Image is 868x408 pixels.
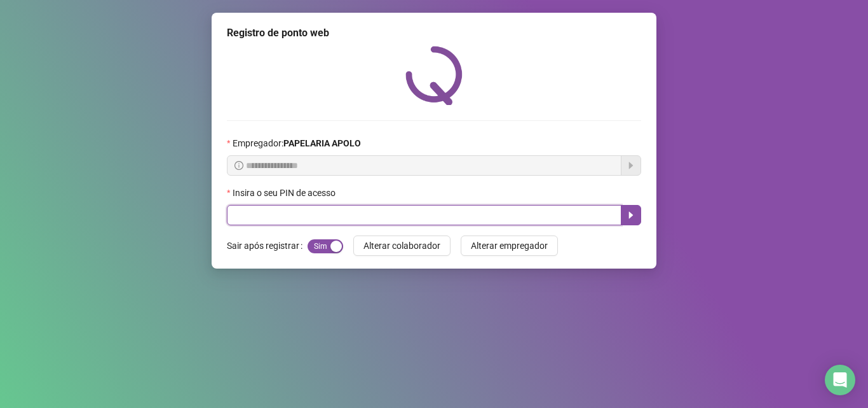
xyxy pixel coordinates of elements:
[825,365,855,395] div: Open Intercom Messenger
[233,136,361,150] span: Empregador :
[626,210,636,220] span: caret-right
[227,186,344,200] label: Insira o seu PIN de acesso
[461,236,558,256] button: Alterar empregador
[353,236,451,256] button: Alterar colaborador
[234,161,243,170] span: info-circle
[471,239,548,253] span: Alterar empregador
[227,236,308,256] label: Sair após registrar
[283,138,361,148] strong: PAPELARIA APOLO
[363,239,440,253] span: Alterar colaborador
[227,25,641,41] div: Registro de ponto web
[405,46,463,105] img: QRPoint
